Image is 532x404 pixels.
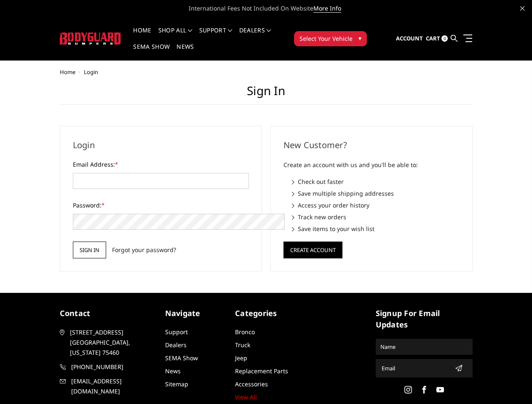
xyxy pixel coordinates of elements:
[165,354,198,362] a: SEMA Show
[133,44,170,60] a: SEMA Show
[358,34,361,43] span: ▾
[165,341,187,349] a: Dealers
[283,160,460,170] p: Create an account with us and you'll be able to:
[235,367,288,375] a: Replacement Parts
[235,354,247,362] a: Jeep
[73,201,249,210] label: Password:
[292,201,460,210] li: Access your order history
[426,27,448,50] a: Cart 0
[376,308,473,330] h5: signup for email updates
[60,308,157,319] h5: contact
[292,189,460,198] li: Save multiple shipping addresses
[199,27,233,44] a: Support
[292,213,460,221] li: Track new orders
[60,68,75,76] a: Home
[165,308,227,319] h5: Navigate
[313,4,341,13] a: More Info
[60,362,157,372] a: [PHONE_NUMBER]
[73,160,249,169] label: Email Address:
[235,380,268,388] a: Accessories
[165,380,188,388] a: Sitemap
[490,364,532,404] iframe: Chat Widget
[235,393,257,401] a: View All
[294,31,367,46] button: Select Your Vehicle
[239,27,271,44] a: Dealers
[70,327,155,358] span: [STREET_ADDRESS] [GEOGRAPHIC_DATA], [US_STATE] 75460
[426,35,440,42] span: Cart
[158,27,192,44] a: shop all
[283,139,460,151] h2: New Customer?
[235,308,297,319] h5: Categories
[133,27,151,44] a: Home
[60,376,157,396] a: [EMAIL_ADDRESS][DOMAIN_NAME]
[377,340,471,353] input: Name
[165,328,188,336] a: Support
[71,362,156,372] span: [PHONE_NUMBER]
[112,245,176,254] a: Forgot your password?
[299,34,353,43] span: Select Your Vehicle
[73,139,249,151] h2: Login
[441,35,448,42] span: 0
[396,27,423,50] a: Account
[283,245,342,253] a: Create Account
[165,367,181,375] a: News
[292,224,460,233] li: Save items to your wish list
[60,84,473,105] h1: Sign in
[73,242,106,258] input: Sign in
[84,68,98,76] span: Login
[396,35,423,42] span: Account
[235,341,250,349] a: Truck
[176,44,194,60] a: News
[235,328,255,336] a: Bronco
[292,177,460,186] li: Check out faster
[71,376,156,396] span: [EMAIL_ADDRESS][DOMAIN_NAME]
[283,242,342,258] button: Create Account
[60,32,122,45] img: BODYGUARD BUMPERS
[378,361,452,375] input: Email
